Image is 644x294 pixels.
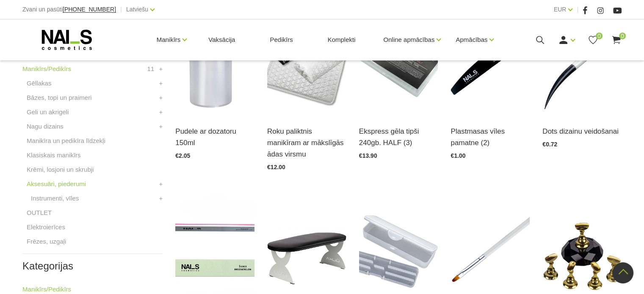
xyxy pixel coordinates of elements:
[456,23,487,57] a: Apmācības
[157,23,181,57] a: Manikīrs
[27,93,91,103] a: Bāzes, topi un praimeri
[22,261,163,272] h2: Kategorijas
[359,126,438,148] a: Ekspress gēla tipši 240gb. HALF (3)
[159,179,163,189] a: +
[27,165,94,175] a: Krēmi, losjoni un skrubji
[542,126,622,137] a: Dots dizainu veidošanai
[159,193,163,203] a: +
[159,64,163,74] a: +
[554,4,567,14] a: EUR
[267,164,285,170] span: €12.00
[63,6,116,13] a: [PHONE_NUMBER]
[120,4,122,15] span: |
[542,6,622,115] img: Dots dizainu veidošanaiŠis dots būs lielisks palīgs, lai izveidotu punktiņus, smalkas līnijas, Fr...
[263,19,299,60] a: Pedikīrs
[321,19,362,60] a: Komplekti
[27,121,64,132] a: Nagu dizains
[22,4,116,15] div: Zvani un pasūti
[202,19,242,60] a: Vaksācija
[27,150,81,160] a: Klasiskais manikīrs
[159,121,163,132] a: +
[175,126,254,148] a: Pudele ar dozatoru 150ml
[27,208,52,218] a: OUTLET
[611,35,622,45] a: 0
[383,23,434,57] a: Online apmācības
[175,152,190,159] span: €2.05
[159,93,163,103] a: +
[267,126,346,160] a: Roku paliktnis manikīram ar mākslīgās ādas virsmu
[147,64,155,74] span: 11
[359,152,377,159] span: €13.90
[619,33,626,39] span: 0
[359,6,438,115] img: Ekspress gēla tipši pieaudzēšanai 240 gab.Gēla tipšu priekšrocības:1.Ekspress pieaudzēšana pāris ...
[27,236,66,247] a: Frēzes, uzgaļi
[159,107,163,117] a: +
[267,6,346,115] img: Roku balsts manikīram ar mākslīgās ādas virsmuRoku balsts ar paklājiņu dos komfortu klientam mani...
[27,107,69,117] a: Geli un akrigeli
[451,6,530,115] img: Plastmasas vīles pamatne...
[577,4,578,15] span: |
[175,6,254,115] img: 150ml pudele paredzēta jebkura šķidruma ērtākai lietošanai. Ieliet nepieciešamo šķidrumu (piemēra...
[451,152,465,159] span: €1.00
[451,126,530,148] a: Plastmasas vīles pamatne (2)
[159,78,163,88] a: +
[27,179,86,189] a: Aksesuāri, piederumi
[126,4,148,14] a: Latviešu
[22,64,71,74] a: Manikīrs/Pedikīrs
[27,222,65,232] a: Elektroierīces
[596,33,603,39] span: 0
[27,78,51,88] a: Gēllakas
[31,193,79,203] a: Instrumenti, vīles
[588,35,598,45] a: 0
[542,141,557,148] span: €0.72
[27,136,105,146] a: Manikīra un pedikīra līdzekļi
